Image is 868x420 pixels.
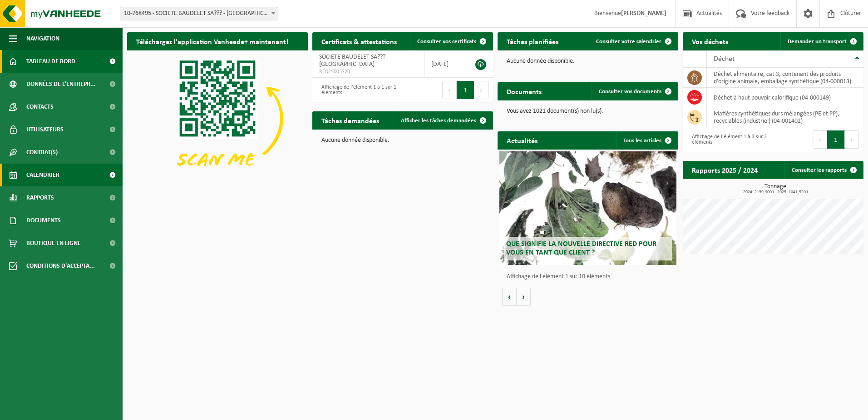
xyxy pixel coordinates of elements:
[827,130,845,149] button: 1
[506,240,656,256] span: Que signifie la nouvelle directive RED pour vous en tant que client ?
[120,7,278,20] span: 10-768495 - SOCIETE BAUDELET SA??? - BLARINGHEM
[498,82,551,100] h2: Documents
[319,54,389,68] span: SOCIETE BAUDELET SA??? - [GEOGRAPHIC_DATA]
[26,27,59,50] span: Navigation
[401,118,476,124] span: Afficher les tâches demandées
[687,130,769,150] div: Affichage de l'élément 1 à 3 sur 3 éléments
[127,32,297,50] h2: Téléchargez l'application Vanheede+ maintenant!
[780,32,863,50] a: Demander un transport
[457,81,474,99] button: 1
[714,55,735,63] span: Déchet
[813,130,827,149] button: Previous
[424,50,466,78] td: [DATE]
[621,10,666,17] strong: [PERSON_NAME]
[499,151,676,265] a: Que signifie la nouvelle directive RED pour vous en tant que client ?
[592,82,677,100] a: Consulter vos documents
[26,232,81,255] span: Boutique en ligne
[120,7,278,20] span: 10-768495 - SOCIETE BAUDELET SA??? - BLARINGHEM
[26,50,75,73] span: Tableau de bord
[502,288,517,306] button: Vorige
[707,68,863,88] td: déchet alimentaire, cat 3, contenant des produits d'origine animale, emballage synthétique (04-00...
[517,288,531,306] button: Volgende
[317,80,398,100] div: Affichage de l'élément 1 à 1 sur 1 éléments
[26,164,59,186] span: Calendrier
[589,32,677,50] a: Consulter votre calendrier
[26,118,64,141] span: Utilisateurs
[788,39,847,45] span: Demander un transport
[845,130,859,149] button: Next
[596,39,661,45] span: Consulter votre calendrier
[599,89,661,95] span: Consulter vos documents
[474,81,488,99] button: Next
[26,209,61,232] span: Documents
[26,95,54,118] span: Contacts
[312,32,406,50] h2: Certificats & attestations
[319,68,417,75] span: RED25005720
[707,107,863,127] td: matières synthétiques durs mélangées (PE et PP), recyclables (industriel) (04-001402)
[498,131,547,149] h2: Actualités
[26,73,96,95] span: Données de l'entrepr...
[312,111,388,129] h2: Tâches demandées
[616,131,677,150] a: Tous les articles
[410,32,492,50] a: Consulter vos certificats
[442,81,457,99] button: Previous
[507,274,674,280] p: Affichage de l'élément 1 sur 10 éléments
[127,50,308,186] img: Download de VHEPlus App
[687,184,863,195] h3: Tonnage
[683,32,737,50] h2: Vos déchets
[498,32,567,50] h2: Tâches planifiées
[507,58,669,65] p: Aucune donnée disponible.
[26,255,95,277] span: Conditions d'accepta...
[26,186,54,209] span: Rapports
[784,161,863,179] a: Consulter les rapports
[417,39,476,45] span: Consulter vos certificats
[707,88,863,107] td: déchet à haut pouvoir calorifique (04-000149)
[321,137,484,144] p: Aucune donnée disponible.
[687,190,863,195] span: 2024: 2139,900 t - 2025: 1041,520 t
[683,161,767,179] h2: Rapports 2025 / 2024
[394,111,492,130] a: Afficher les tâches demandées
[26,141,58,164] span: Contrat(s)
[507,108,669,115] p: Vous avez 1021 document(s) non lu(s).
